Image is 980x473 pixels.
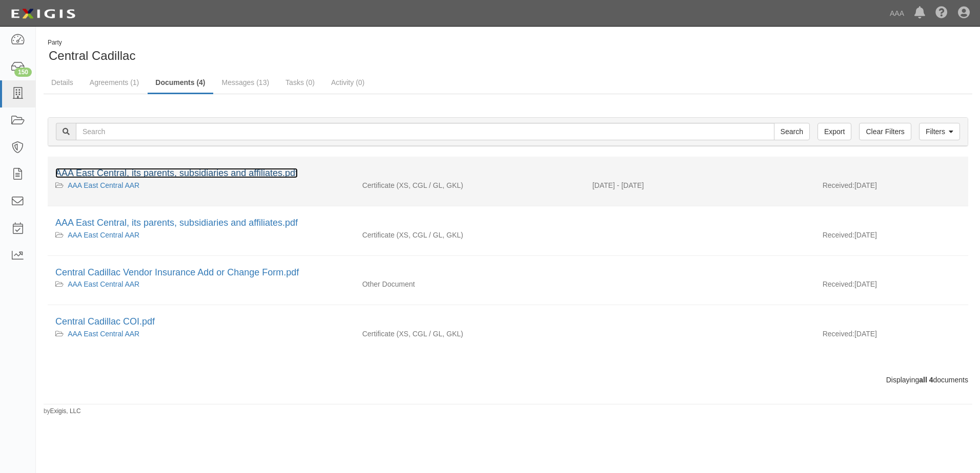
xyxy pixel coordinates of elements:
[148,72,213,94] a: Documents (4)
[818,123,851,140] a: Export
[823,230,854,240] p: Received:
[919,376,933,384] b: all 4
[815,329,968,344] div: [DATE]
[885,3,909,24] a: AAA
[55,329,347,339] div: AAA East Central AAR
[48,38,135,47] div: Party
[68,280,139,288] a: AAA East Central AAR
[44,407,81,416] small: by
[355,230,585,240] div: Excess/Umbrella Liability Commercial General Liability / Garage Liability Garage Keepers Liability
[355,329,585,339] div: Excess/Umbrella Liability Commercial General Liability / Garage Liability Garage Keepers Liability
[68,231,139,239] a: AAA East Central AAR
[82,72,147,93] a: Agreements (1)
[919,123,960,140] a: Filters
[815,180,968,196] div: [DATE]
[355,180,585,190] div: Excess/Umbrella Liability Commercial General Liability / Garage Liability Garage Keepers Liability
[774,123,810,140] input: Search
[55,218,298,228] a: AAA East Central, its parents, subsidiaries and affiliates.pdf
[815,279,968,294] div: [DATE]
[585,230,815,230] div: Effective - Expiration
[40,375,976,385] div: Displaying documents
[55,279,347,289] div: AAA East Central AAR
[68,330,139,338] a: AAA East Central AAR
[823,279,854,289] p: Received:
[355,279,585,289] div: Other Document
[55,180,347,190] div: AAA East Central AAR
[935,7,948,19] i: Help Center - Complianz
[278,72,322,93] a: Tasks (0)
[49,49,135,62] span: Central Cadillac
[323,72,372,93] a: Activity (0)
[76,123,774,140] input: Search
[55,167,961,180] div: AAA East Central, its parents, subsidiaries and affiliates.pdf
[55,266,961,279] div: Central Cadillac Vendor Insurance Add or Change Form.pdf
[815,230,968,245] div: [DATE]
[55,217,961,230] div: AAA East Central, its parents, subsidiaries and affiliates.pdf
[55,315,961,329] div: Central Cadillac COI.pdf
[55,230,347,240] div: AAA East Central AAR
[823,329,854,339] p: Received:
[68,181,139,189] a: AAA East Central AAR
[585,279,815,279] div: Effective - Expiration
[585,329,815,329] div: Effective - Expiration
[585,180,815,190] div: Effective 10/01/2024 - Expiration 10/01/2025
[50,407,81,415] a: Exigis, LLC
[14,68,32,77] div: 150
[44,72,81,93] a: Details
[55,168,298,178] a: AAA East Central, its parents, subsidiaries and affiliates.pdf
[8,5,78,23] img: logo-5460c22ac91f19d4615b14bd174203de0afe785f0fc80cf4dbbc73dc1793850b.png
[55,267,299,277] a: Central Cadillac Vendor Insurance Add or Change Form.pdf
[214,72,277,93] a: Messages (13)
[55,316,155,327] a: Central Cadillac COI.pdf
[44,38,500,64] div: Central Cadillac
[859,123,911,140] a: Clear Filters
[823,180,854,190] p: Received:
